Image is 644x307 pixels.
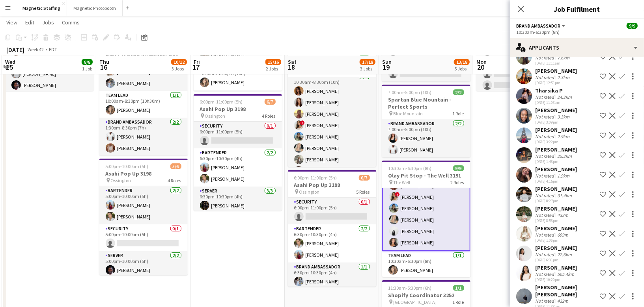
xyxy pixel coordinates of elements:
[535,225,577,232] div: [PERSON_NAME]
[287,63,297,72] span: 18
[382,292,470,299] h3: Shopify Coordinator 3252
[535,133,556,139] div: Not rated
[382,172,470,179] h3: Olay Pit Stop - The Well 3191
[382,161,470,277] app-job-card: 10:30am-6:30pm (8h)9/9Olay Pit Stop - The Well 3191 The Well2 Roles[PERSON_NAME][PERSON_NAME][PER...
[170,163,181,169] span: 5/6
[265,99,276,105] span: 6/7
[382,96,470,110] h3: Spartan Blue Mountain - Perfect Sports
[288,58,297,65] span: Sat
[59,17,83,28] a: Comms
[288,263,376,289] app-card-role: Brand Ambassador1/16:30pm-10:30pm (4h)[PERSON_NAME]
[288,170,376,287] app-job-card: 6:00pm-11:00pm (5h)6/7Asahi Pop Up 3198 Ossington5 RolesSecurity0/16:00pm-11:00pm (5h) Bartender2...
[299,189,320,195] span: Ossington
[535,114,556,120] div: Not rated
[42,19,54,26] span: Jobs
[49,46,57,52] div: EDT
[200,99,243,105] span: 6:00pm-11:00pm (5h)
[288,50,376,167] app-job-card: 10:30am-8:30pm (10h)9/9Olay Pit Stop - The Well 3191 The Well2 RolesBrand Ambassador8/810:30am-8:...
[556,212,570,218] div: 432m
[111,178,131,183] span: Ossington
[171,59,187,65] span: 10/12
[3,17,21,28] a: View
[194,122,282,148] app-card-role: Security0/16:00pm-11:00pm (5h)
[5,58,15,65] span: Wed
[382,119,470,157] app-card-role: Brand Ambassador2/27:00am-5:00pm (10h)[PERSON_NAME][PERSON_NAME]
[394,299,437,305] span: [GEOGRAPHIC_DATA]
[6,46,24,54] div: [DATE]
[99,224,188,251] app-card-role: Security0/15:00pm-10:00pm (5h)
[294,175,337,181] span: 6:00pm-11:00pm (5h)
[168,178,181,183] span: 4 Roles
[99,91,188,118] app-card-role: Team Lead1/110:00am-8:30pm (10h30m)[PERSON_NAME]
[288,181,376,189] h3: Asahi Pop Up 3198
[288,198,376,224] app-card-role: Security0/16:00pm-11:00pm (5h)
[453,89,464,95] span: 2/2
[205,113,226,119] span: Ossington
[288,224,376,263] app-card-role: Bartender2/26:30pm-10:30pm (4h)[PERSON_NAME][PERSON_NAME]
[300,120,305,125] span: !
[535,80,577,85] div: [DATE] 12:51pm
[359,175,370,181] span: 6/7
[454,66,469,72] div: 5 Jobs
[535,107,577,114] div: [PERSON_NAME]
[535,74,556,80] div: Not rated
[394,111,423,117] span: Blue Mountain
[535,179,577,184] div: [DATE] 4:15pm
[535,298,556,304] div: Not rated
[265,59,281,65] span: 15/16
[535,173,556,179] div: Not rated
[535,232,556,238] div: Not rated
[82,66,92,72] div: 1 Job
[535,100,573,105] div: [DATE] 11:03am
[288,72,376,179] app-card-role: Brand Ambassador8/810:30am-8:30pm (10h)[PERSON_NAME][PERSON_NAME][PERSON_NAME]![PERSON_NAME][PERS...
[453,165,464,171] span: 9/9
[535,159,577,164] div: [DATE] 1:48pm
[25,19,34,26] span: Edit
[82,59,93,65] span: 8/8
[451,179,464,185] span: 2 Roles
[382,85,470,157] app-job-card: 7:00am-5:00pm (10h)2/2Spartan Blue Mountain - Perfect Sports Blue Mountain1 RoleBrand Ambassador2...
[556,298,570,304] div: 432m
[194,105,282,113] h3: Asahi Pop Up 3198
[266,66,281,72] div: 2 Jobs
[4,63,15,72] span: 15
[516,29,638,35] div: 10:30am-6:30pm (8h)
[388,165,432,171] span: 10:30am-6:30pm (8h)
[556,94,573,100] div: 24.2km
[172,66,187,72] div: 3 Jobs
[22,17,37,28] a: Edit
[99,39,188,155] app-job-card: 10:00am-8:30pm (10h30m)5/5Olay Pit Stop Influencer Day- The Well 3191 The Well3 RolesBrand Ambass...
[394,179,411,185] span: The Well
[360,59,375,65] span: 17/18
[388,285,432,291] span: 11:30am-5:30pm (6h)
[453,285,464,291] span: 1/1
[453,111,464,117] span: 1 Role
[194,94,282,211] app-job-card: 6:00pm-11:00pm (5h)6/7Asahi Pop Up 3198 Ossington4 RolesSecurity0/16:00pm-11:00pm (5h) Bartender2...
[556,114,571,120] div: 3.3km
[98,63,109,72] span: 16
[99,159,188,275] app-job-card: 5:00pm-10:00pm (5h)5/6Asahi Pop Up 3198 Ossington4 RolesBartender2/25:00pm-10:00pm (5h)[PERSON_NA...
[535,87,573,94] div: Tharsika P
[39,17,57,28] a: Jobs
[556,153,573,159] div: 25.2km
[556,133,571,139] div: 2.9km
[535,198,577,203] div: [DATE] 8:27pm
[556,192,573,198] div: 31.4km
[556,252,573,257] div: 22.6km
[535,284,597,298] div: [PERSON_NAME] [PERSON_NAME]
[388,89,432,95] span: 7:00am-5:00pm (10h)
[262,113,276,119] span: 4 Roles
[360,66,375,72] div: 3 Jobs
[99,118,188,156] app-card-role: Brand Ambassador2/21:30pm-8:30pm (7h)[PERSON_NAME][PERSON_NAME]
[535,218,577,223] div: [DATE] 8:58pm
[535,94,556,100] div: Not rated
[516,23,567,29] button: Brand Ambassador
[535,153,556,159] div: Not rated
[535,146,577,153] div: [PERSON_NAME]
